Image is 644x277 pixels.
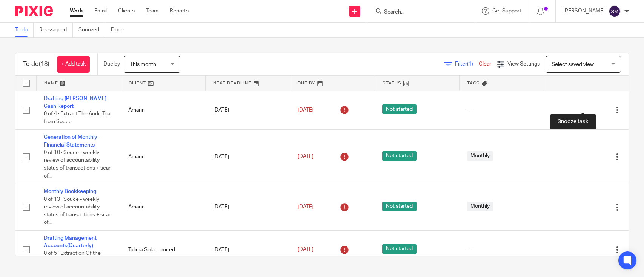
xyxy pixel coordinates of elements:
[15,6,53,16] img: Pixie
[57,56,90,73] a: + Add task
[44,150,112,179] span: 0 of 10 · Souce - weekly review of accountability status of transactions + scan of...
[44,111,111,124] span: 0 of 4 · Extract The Audit Trial from Souce
[94,7,107,15] a: Email
[467,246,536,254] div: ---
[78,23,105,37] a: Snoozed
[492,8,521,14] span: Get Support
[467,151,493,161] span: Monthly
[467,81,480,85] span: Tags
[23,60,49,68] h1: To do
[298,107,314,113] span: [DATE]
[467,61,473,67] span: (1)
[455,61,479,67] span: Filter
[44,135,97,147] a: Generation of Monthly Financial Statements
[44,189,96,194] a: Monthly Bookkeeping
[609,5,621,17] img: svg%3E
[382,244,417,254] span: Not started
[382,151,417,161] span: Not started
[44,251,101,264] span: 0 of 5 · Extraction Of the Balance Sheet
[121,91,205,130] td: Amarin
[44,197,112,225] span: 0 of 13 · Souce - weekly review of accountability status of transactions + scan of...
[383,9,451,16] input: Search
[111,23,129,37] a: Done
[206,230,290,269] td: [DATE]
[467,202,493,211] span: Monthly
[15,23,34,37] a: To do
[44,96,106,109] a: Drafting [PERSON_NAME] Cash Report
[121,184,205,231] td: Amarin
[298,204,314,210] span: [DATE]
[170,7,189,15] a: Reports
[382,202,417,211] span: Not started
[298,154,314,159] span: [DATE]
[121,130,205,184] td: Amarin
[479,61,491,67] a: Clear
[39,61,49,67] span: (18)
[118,7,135,15] a: Clients
[206,91,290,130] td: [DATE]
[552,62,594,67] span: Select saved view
[206,130,290,184] td: [DATE]
[563,7,605,15] p: [PERSON_NAME]
[382,104,417,114] span: Not started
[298,247,314,253] span: [DATE]
[206,184,290,231] td: [DATE]
[130,62,156,67] span: This month
[467,106,536,114] div: ---
[44,236,97,248] a: Drafting Management Accounts(Quarterly)
[39,23,73,37] a: Reassigned
[70,7,83,15] a: Work
[507,61,540,67] span: View Settings
[121,230,205,269] td: Tulima Solar Limited
[146,7,158,15] a: Team
[103,60,120,68] p: Due by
